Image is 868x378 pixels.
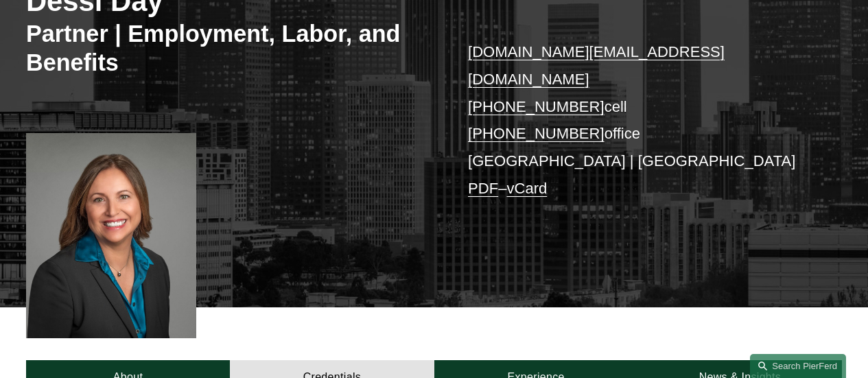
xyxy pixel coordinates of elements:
a: Search this site [750,354,846,378]
a: [PHONE_NUMBER] [468,125,605,142]
p: cell office [GEOGRAPHIC_DATA] | [GEOGRAPHIC_DATA] – [468,38,808,202]
h3: Partner | Employment, Labor, and Benefits [26,19,434,78]
a: [DOMAIN_NAME][EMAIL_ADDRESS][DOMAIN_NAME] [468,43,725,88]
a: PDF [468,180,498,197]
a: [PHONE_NUMBER] [468,98,605,115]
a: vCard [506,180,547,197]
